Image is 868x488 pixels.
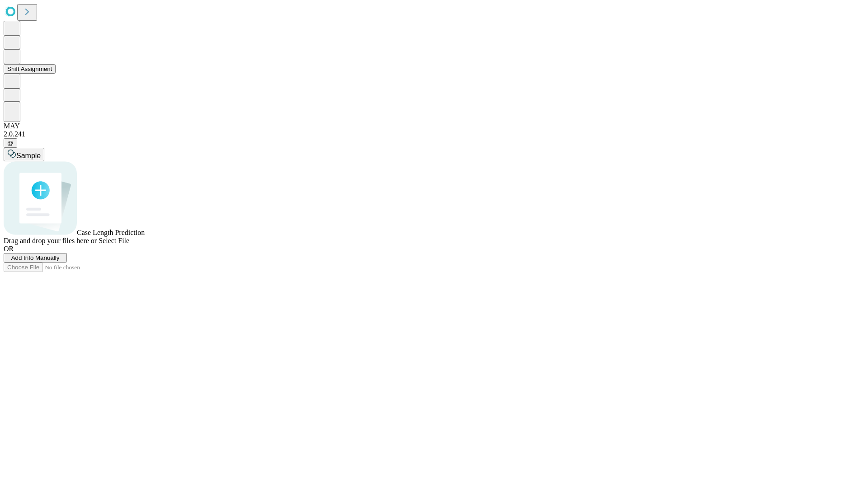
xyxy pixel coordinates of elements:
[4,122,864,130] div: MAY
[11,254,60,261] span: Add Info Manually
[7,140,14,146] span: @
[99,237,129,244] span: Select File
[16,152,41,160] span: Sample
[77,229,145,236] span: Case Length Prediction
[4,237,97,244] span: Drag and drop your files here or
[4,130,864,138] div: 2.0.241
[4,138,17,148] button: @
[4,64,56,74] button: Shift Assignment
[4,253,67,263] button: Add Info Manually
[4,148,44,161] button: Sample
[4,245,14,253] span: OR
